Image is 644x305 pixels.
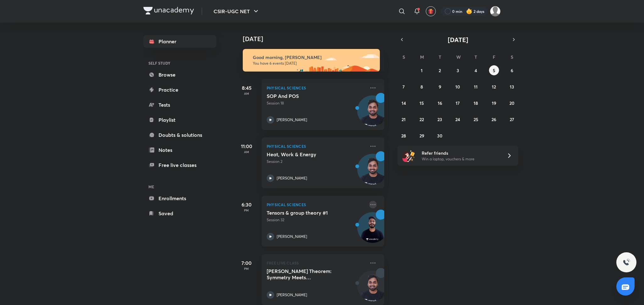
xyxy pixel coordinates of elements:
button: September 14, 2025 [399,98,409,108]
button: September 11, 2025 [471,82,481,92]
abbr: Friday [493,54,495,60]
img: Avatar [358,216,388,246]
abbr: September 23, 2025 [437,116,442,122]
a: Planner [143,35,216,48]
button: September 10, 2025 [453,82,463,92]
a: Playlist [143,114,216,126]
h5: SOP And POS [267,93,345,99]
abbr: Monday [420,54,424,60]
button: September 28, 2025 [399,131,409,141]
p: Session 32 [267,217,365,223]
button: September 7, 2025 [399,82,409,92]
abbr: Sunday [402,54,405,60]
abbr: September 30, 2025 [437,133,442,139]
h5: Noether’s Theorem: Symmetry Meets Conservation [267,268,345,281]
p: Session 18 [267,100,365,106]
h4: [DATE] [243,35,391,43]
a: Tests [143,99,216,111]
button: September 6, 2025 [507,65,517,75]
abbr: September 10, 2025 [455,84,460,90]
abbr: September 9, 2025 [439,84,441,90]
abbr: Thursday [475,54,477,60]
abbr: September 18, 2025 [474,100,478,106]
a: Doubts & solutions [143,129,216,141]
p: [PERSON_NAME] [277,175,307,181]
abbr: September 24, 2025 [455,116,460,122]
p: Win a laptop, vouchers & more [422,156,499,162]
abbr: September 27, 2025 [510,116,514,122]
p: Physical Sciences [267,84,365,92]
button: September 1, 2025 [417,65,427,75]
img: Avatar [358,99,388,129]
h5: 11:00 [234,142,259,150]
button: September 22, 2025 [417,114,427,124]
p: [PERSON_NAME] [277,117,307,123]
abbr: September 21, 2025 [402,116,406,122]
abbr: September 12, 2025 [492,84,496,90]
a: Saved [143,207,216,220]
abbr: Saturday [511,54,513,60]
abbr: September 6, 2025 [511,67,513,73]
abbr: September 14, 2025 [402,100,406,106]
h5: 7:00 [234,259,259,267]
p: [PERSON_NAME] [277,234,307,239]
span: [DATE] [448,35,468,44]
h5: 6:30 [234,201,259,208]
button: September 13, 2025 [507,82,517,92]
button: September 8, 2025 [417,82,427,92]
p: PM [234,208,259,212]
img: referral [402,149,415,162]
h5: Heat, Work & Energy [267,151,345,158]
a: Notes [143,144,216,156]
abbr: September 15, 2025 [419,100,424,106]
a: Practice [143,83,216,96]
abbr: September 19, 2025 [492,100,496,106]
h5: Tensors & group theory #1 [267,210,345,216]
button: CSIR-UGC NET [210,5,264,18]
button: September 16, 2025 [435,98,445,108]
h6: ME [143,181,216,192]
img: ttu [623,259,630,266]
p: Session 2 [267,159,365,164]
abbr: September 26, 2025 [491,116,496,122]
button: September 3, 2025 [453,65,463,75]
button: September 24, 2025 [453,114,463,124]
abbr: September 8, 2025 [420,84,423,90]
img: avatar [428,8,434,14]
abbr: September 29, 2025 [419,133,424,139]
img: streak [466,8,472,14]
abbr: September 4, 2025 [475,67,477,73]
abbr: September 5, 2025 [493,67,495,73]
button: September 5, 2025 [489,65,499,75]
button: September 17, 2025 [453,98,463,108]
abbr: Tuesday [439,54,441,60]
p: AM [234,92,259,95]
abbr: September 28, 2025 [401,133,406,139]
a: Browse [143,68,216,81]
abbr: September 16, 2025 [438,100,442,106]
h5: 8:45 [234,84,259,92]
a: Free live classes [143,159,216,171]
button: September 4, 2025 [471,65,481,75]
p: FREE LIVE CLASS [267,259,365,267]
button: [DATE] [406,35,509,44]
abbr: September 13, 2025 [510,84,514,90]
abbr: September 22, 2025 [419,116,424,122]
a: Company Logo [143,7,194,16]
button: September 29, 2025 [417,131,427,141]
a: Enrollments [143,192,216,205]
p: AM [234,150,259,154]
p: [PERSON_NAME] [277,292,307,298]
img: Company Logo [143,7,194,14]
p: Physical Sciences [267,142,365,150]
img: Rai Haldar [490,6,501,17]
button: September 30, 2025 [435,131,445,141]
abbr: September 7, 2025 [402,84,405,90]
img: Avatar [358,157,388,187]
abbr: September 3, 2025 [457,67,459,73]
button: September 23, 2025 [435,114,445,124]
abbr: September 1, 2025 [421,67,423,73]
button: September 9, 2025 [435,82,445,92]
button: September 26, 2025 [489,114,499,124]
abbr: September 11, 2025 [474,84,478,90]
